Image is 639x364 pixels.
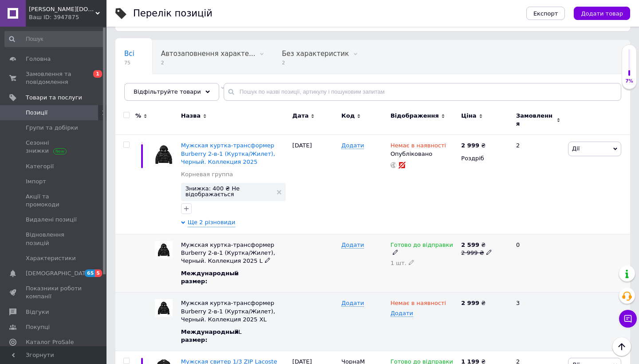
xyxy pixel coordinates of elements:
[85,269,95,277] span: 65
[619,310,637,328] button: Чат з покупцем
[341,112,355,120] span: Код
[135,112,141,120] span: %
[234,328,288,336] div: XL
[461,241,479,248] b: 2 599
[188,218,236,227] span: Ще 2 різновиди
[26,94,82,102] span: Товари та послуги
[461,112,476,120] span: Ціна
[390,150,457,158] div: Опубліковано
[26,193,82,209] span: Акції та промокоди
[26,254,76,262] span: Характеристики
[181,112,201,120] span: Назва
[390,142,446,151] span: Немає в наявності
[461,154,509,162] div: Роздріб
[26,338,74,346] span: Каталог ProSale
[622,78,636,84] div: 7%
[292,112,309,120] span: Дата
[461,241,509,249] div: ₴
[461,142,479,149] b: 2 999
[115,74,234,108] div: Не відображаються в каталозі ProSale
[161,59,256,66] span: 2
[26,70,82,86] span: Замовлення та повідомлення
[290,135,339,234] div: [DATE]
[341,241,364,249] span: Додати
[390,112,439,120] span: Відображення
[26,162,54,170] span: Категорії
[124,59,134,66] span: 75
[26,269,91,277] span: [DEMOGRAPHIC_DATA]
[124,83,216,91] span: Не відображаються в ка...
[390,310,413,317] span: Додати
[461,249,509,257] div: 2 999 ₴
[533,10,558,17] span: Експорт
[390,259,457,266] div: 1 шт.
[181,328,243,344] div: Международный размер :
[461,142,485,150] div: ₴
[26,55,51,63] span: Головна
[161,50,256,58] span: Автозаповнення характе...
[511,135,566,234] div: 2
[511,293,566,351] div: 3
[152,40,273,74] div: Автозаповнення характеристик
[155,241,173,259] img: Мужская куртка-трансформер Burberry 2-в-1 (Куртка/Жилет), Черный. Коллекция 2025 L
[181,269,243,285] div: Международный размер :
[133,9,213,18] div: Перелік позицій
[224,83,621,101] input: Пошук по назві позиції, артикулу і пошуковим запитам
[526,7,565,20] button: Експорт
[29,5,95,13] span: Seriy.Shop
[574,7,630,20] button: Додати товар
[461,300,479,306] b: 2 999
[181,142,275,165] a: Мужская куртка-трансформер Burberry 2-в-1 (Куртка/Жилет), Черный. Коллекция 2025
[612,337,631,356] button: Наверх
[511,234,566,293] div: 0
[461,299,509,307] div: ₴
[181,300,275,322] span: Мужская куртка-трансформер Burberry 2-в-1 (Куртка/Жилет), Черный. Коллекция 2025 XL
[151,142,177,167] img: Мужская куртка-трансформер Burberry 2-в-1 (Куртка/Жилет), Черный. Коллекция 2025
[29,13,106,21] div: Ваш ID: 3947875
[124,50,134,58] span: Всі
[4,31,105,47] input: Пошук
[185,186,272,197] span: Знижка: 400 ₴ Не відображається
[581,10,623,17] span: Додати товар
[26,109,47,117] span: Позиції
[95,269,102,277] span: 5
[390,241,453,251] span: Готово до відправки
[282,59,349,66] span: 2
[26,139,82,155] span: Сезонні знижки
[26,323,50,331] span: Покупці
[341,142,364,149] span: Додати
[181,170,233,178] a: Корневая группа
[26,285,82,301] span: Показники роботи компанії
[93,70,102,78] span: 1
[341,300,364,307] span: Додати
[155,299,173,317] img: Мужская куртка-трансформер Burberry 2-в-1 (Куртка/Жилет), Черный. Коллекция 2025 XL
[26,308,49,316] span: Відгуки
[572,145,580,152] span: Дії
[282,50,349,58] span: Без характеристик
[134,88,201,95] span: Відфільтруйте товари
[26,216,77,224] span: Видалені позиції
[26,124,78,132] span: Групи та добірки
[234,269,288,277] div: L
[390,300,446,309] span: Немає в наявності
[181,241,275,264] span: Мужская куртка-трансформер Burberry 2-в-1 (Куртка/Жилет), Черный. Коллекция 2025 L
[26,178,46,186] span: Імпорт
[26,231,82,247] span: Відновлення позицій
[516,112,554,128] span: Замовлення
